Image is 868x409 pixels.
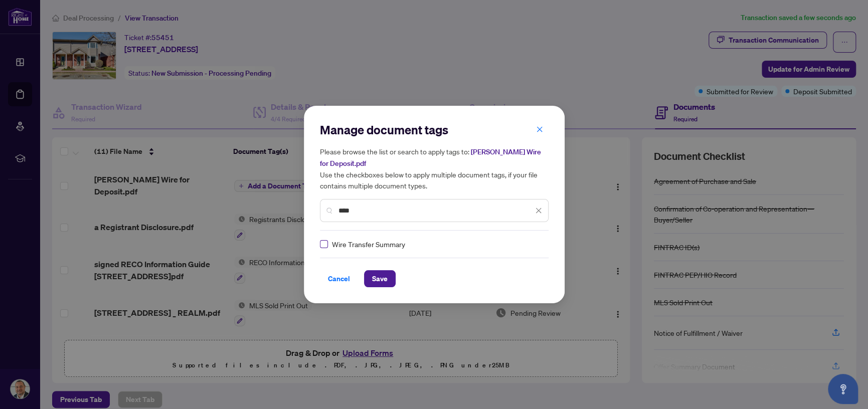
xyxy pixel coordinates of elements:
[320,146,549,191] h5: Please browse the list or search to apply tags to: Use the checkboxes below to apply multiple doc...
[364,270,396,287] button: Save
[372,271,388,287] span: Save
[328,271,350,287] span: Cancel
[828,374,858,404] button: Open asap
[332,239,405,250] span: Wire Transfer Summary
[535,207,542,214] span: close
[320,270,358,287] button: Cancel
[320,122,549,138] h2: Manage document tags
[536,126,543,133] span: close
